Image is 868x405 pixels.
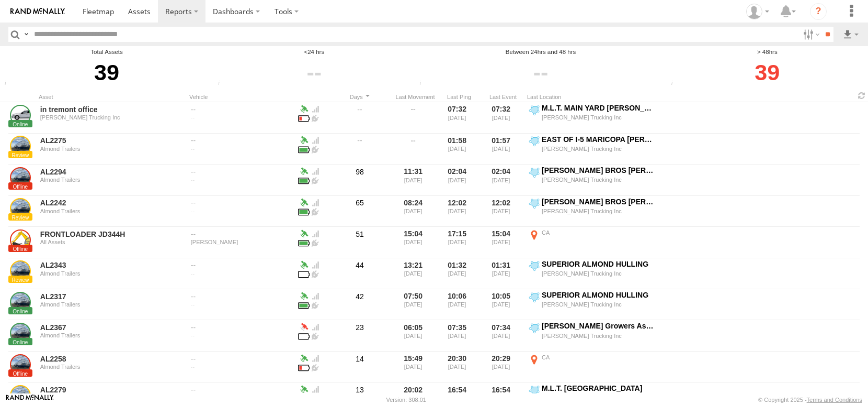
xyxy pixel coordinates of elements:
div: Last Ping [439,93,479,101]
div: <24 hrs [215,48,414,57]
label: Click to View Event Location [527,197,658,226]
a: View Asset Details [10,136,31,157]
div: 01:31 [DATE] [483,259,523,288]
div: 07:35 [DATE] [439,321,479,350]
div: Battery Remaining: 4.1v [298,175,310,184]
div: 01:32 [DATE] [439,259,479,288]
div: Battery Remaining: 4.15v [298,269,310,278]
div: CA [542,354,656,361]
label: Search Filter Options [799,27,821,42]
a: View Asset Details [10,198,31,219]
div: Almond Trailers [40,177,184,183]
label: Click to View Event Location [527,135,658,163]
img: rand-logo.svg [10,8,65,15]
a: View Asset Details [10,292,31,313]
div: Click to filter last movement between last 24 and 48 hours [416,57,665,88]
div: Between 24hrs and 48 hrs [416,48,665,57]
div: 06:05 [DATE] [395,321,435,350]
div: [PERSON_NAME] Trucking Inc [542,145,656,152]
div: Almond Trailers [40,270,184,277]
a: in tremont office [40,105,184,114]
div: Last Location [527,93,658,101]
div: [PERSON_NAME] Trucking Inc [542,301,656,308]
div: Battery Remaining: 4.21v [298,393,310,402]
a: Terms and Conditions [807,397,862,403]
a: View Asset Details [10,323,31,344]
div: [PERSON_NAME] Trucking Inc [542,332,656,340]
div: [PERSON_NAME] Trucking Inc [40,114,184,121]
div: © Copyright 2025 - [758,397,862,403]
a: AL2317 [40,292,184,301]
a: FRONTLOADER JD344H [40,229,184,239]
a: Visit our Website [6,395,54,405]
div: 20:29 [DATE] [483,353,523,381]
a: AL2242 [40,198,184,207]
div: Almond Trailers [40,364,184,370]
a: AL2294 [40,167,184,177]
div: Number of devices that their last movement was within 24 hours [215,80,231,88]
div: Battery Remaining: 4.15v [298,206,310,216]
div: 98 [328,166,391,194]
div: 15:49 [DATE] [395,353,435,381]
div: 20:30 [DATE] [439,353,479,381]
a: View Asset Details [10,354,31,375]
label: Search Query [22,27,30,42]
div: Battery Remaining: 3.53v [298,362,310,371]
div: Battery Remaining: 4.16v [298,300,310,309]
div: 13:21 [DATE] [395,259,435,288]
label: Click to View Event Location [527,166,658,194]
div: Number of devices that their last movement was between last 24 and 48 hours [416,80,432,88]
div: 10:05 [DATE] [483,290,523,319]
div: 07:32 [DATE] [483,103,523,132]
div: 14 [328,353,391,381]
a: View Asset Details [10,105,31,126]
div: [PERSON_NAME] [191,239,292,245]
div: Battery Remaining: 3.65v [298,113,310,122]
div: Version: 308.01 [386,397,426,403]
div: [PERSON_NAME] Trucking Inc [542,207,656,215]
div: Click to Sort [395,93,435,101]
label: Click to View Event Location [527,228,658,257]
div: 12:02 [DATE] [483,197,523,226]
div: Dennis Braga [743,4,773,19]
div: 10:06 [DATE] [439,290,479,319]
div: CA [542,229,656,236]
div: 07:34 [DATE] [483,321,523,350]
div: Almond Trailers [40,146,184,152]
div: 39 [2,57,212,88]
div: 07:32 [DATE] [439,103,479,132]
div: Click to filter last movement > 48hrs [668,57,866,88]
div: 02:04 [DATE] [483,166,523,194]
div: Almond Trailers [40,301,184,308]
div: All Assets [40,239,184,245]
a: AL2343 [40,260,184,270]
a: View Asset Details [10,229,31,250]
div: Battery Remaining: 4.14v [298,237,310,247]
div: 01:58 [DATE] [439,135,479,163]
div: 51 [328,228,391,257]
a: View Asset Details [10,167,31,188]
div: 12:02 [DATE] [439,197,479,226]
div: EAST OF I-5 MARICOPA [PERSON_NAME] RIDGE [542,135,656,144]
div: SUPERIOR ALMOND HULLING [542,290,656,300]
label: Click to View Event Location [527,321,658,350]
div: [PERSON_NAME] Growers Assoc [542,321,656,331]
div: 15:04 [DATE] [395,228,435,257]
div: [PERSON_NAME] BROS [PERSON_NAME] [542,166,656,175]
div: Total Assets [2,48,212,57]
div: 17:15 [DATE] [439,228,479,257]
div: Battery Remaining: 4.16v [298,144,310,154]
div: Click to filter last movement within 24 hours [215,57,414,88]
div: [PERSON_NAME] Trucking Inc [542,270,656,277]
div: 08:24 [DATE] [395,197,435,226]
div: Almond Trailers [40,208,184,214]
div: 65 [328,197,391,226]
div: [PERSON_NAME] Trucking Inc [542,176,656,183]
div: M.L.T. [GEOGRAPHIC_DATA] [542,384,656,393]
div: Total number of Enabled Assets [2,80,17,88]
div: 11:31 [DATE] [395,166,435,194]
div: 42 [328,290,391,319]
div: > 48hrs [668,48,866,57]
div: SUPERIOR ALMOND HULLING [542,259,656,269]
label: Click to View Event Location [527,290,658,319]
